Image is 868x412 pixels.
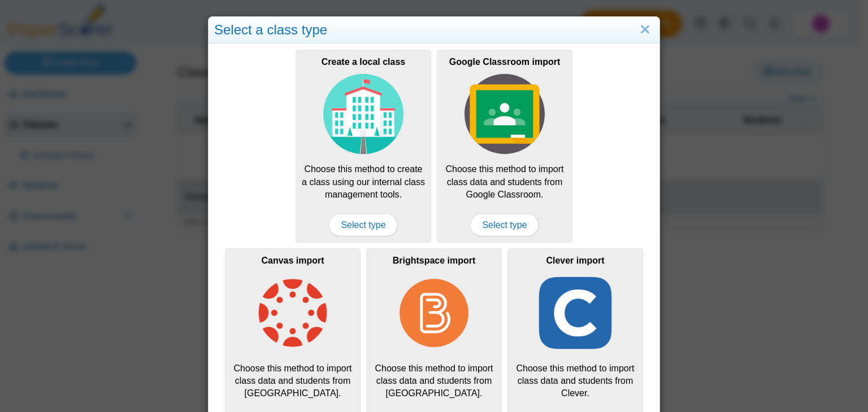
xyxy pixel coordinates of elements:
div: Select a class type [209,17,659,43]
div: Choose this method to import class data and students from Google Classroom. [437,50,572,243]
img: class-type-clever.png [535,273,615,353]
b: Create a local class [322,57,406,67]
a: Close [636,20,654,40]
div: Choose this method to create a class using our internal class management tools. [296,50,431,243]
span: Select type [470,214,539,236]
a: Google Classroom import Choose this method to import class data and students from Google Classroo... [437,50,572,243]
img: class-type-local.svg [323,74,403,154]
img: class-type-brightspace.png [394,273,474,353]
b: Canvas import [261,256,324,265]
span: Select type [329,214,397,236]
b: Brightspace import [393,256,476,265]
img: class-type-canvas.png [253,273,333,353]
img: class-type-google-classroom.svg [465,74,545,154]
b: Clever import [546,256,604,265]
a: Create a local class Choose this method to create a class using our internal class management too... [296,50,431,243]
b: Google Classroom import [449,57,560,67]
